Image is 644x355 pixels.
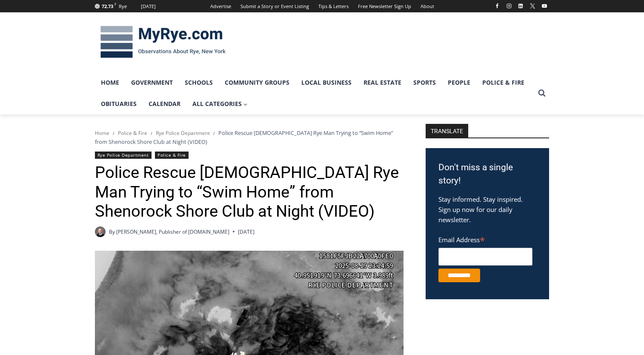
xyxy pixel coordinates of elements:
[438,194,536,225] p: Stay informed. Stay inspired. Sign up now for our daily newsletter.
[186,93,254,115] a: All Categories
[95,129,109,137] a: Home
[143,93,186,115] a: Calendar
[492,1,502,11] a: Facebook
[95,72,534,115] nav: Primary Navigation
[119,3,127,10] div: Rye
[95,152,152,159] a: Rye Police Department
[125,72,179,93] a: Government
[113,130,114,136] span: /
[114,2,116,6] span: F
[476,72,530,93] a: Police & Fire
[95,72,125,93] a: Home
[295,72,358,93] a: Local Business
[109,228,115,236] span: By
[156,129,210,137] a: Rye Police Department
[95,93,143,115] a: Obituaries
[102,3,113,9] span: 72.73
[155,152,189,159] a: Police & Fire
[95,226,106,237] a: Author image
[116,228,229,235] a: [PERSON_NAME], Publisher of [DOMAIN_NAME]
[192,99,248,109] span: All Categories
[238,228,255,236] time: [DATE]
[438,231,532,246] label: Email Address
[407,72,442,93] a: Sports
[179,72,219,93] a: Schools
[151,130,152,136] span: /
[515,1,526,11] a: Linkedin
[534,86,550,101] button: View Search Form
[95,20,231,64] img: MyRye.com
[504,1,514,11] a: Instagram
[527,1,538,11] a: X
[358,72,407,93] a: Real Estate
[426,124,468,137] strong: TRANSLATE
[442,72,476,93] a: People
[219,72,295,93] a: Community Groups
[438,161,536,188] h3: Don't miss a single story!
[141,3,156,10] div: [DATE]
[539,1,550,11] a: YouTube
[95,129,393,145] span: Police Rescue [DEMOGRAPHIC_DATA] Rye Man Trying to “Swim Home” from Shenorock Shore Club at Night...
[213,130,215,136] span: /
[95,129,404,146] nav: Breadcrumbs
[118,129,147,137] a: Police & Fire
[95,163,404,221] h1: Police Rescue [DEMOGRAPHIC_DATA] Rye Man Trying to “Swim Home” from Shenorock Shore Club at Night...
